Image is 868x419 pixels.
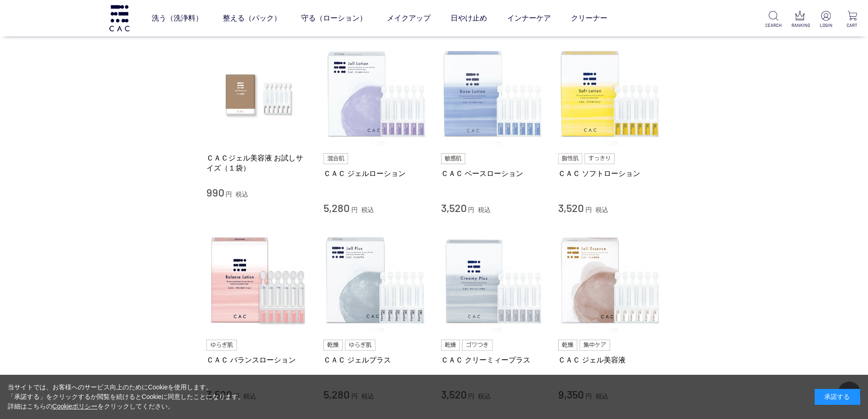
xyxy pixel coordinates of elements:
[558,153,582,164] img: 脂性肌
[223,5,281,31] a: 整える（パック）
[441,229,545,333] img: ＣＡＣ クリーミィープラス
[558,355,662,365] a: ＣＡＣ ジェル美容液
[462,340,493,351] img: ゴワつき
[596,206,608,213] span: 税込
[324,153,348,164] img: 混合肌
[844,22,861,29] p: CART
[558,201,584,214] span: 3,520
[206,229,310,333] img: ＣＡＣ バランスローション
[324,201,349,214] span: 5,280
[324,229,427,333] img: ＣＡＣ ジェルプラス
[324,169,427,178] a: ＣＡＣ ジェルローション
[206,355,310,365] a: ＣＡＣ バランスローション
[361,206,374,213] span: 税込
[817,11,834,29] a: LOGIN
[507,5,551,31] a: インナーケア
[586,206,592,213] span: 円
[791,22,808,29] p: RANKING
[571,5,607,31] a: クリーナー
[8,383,245,411] div: 当サイトでは、お客様へのサービス向上のためにCookieを使用します。 「承諾する」をクリックするか閲覧を続けるとCookieに同意したことになります。 詳細はこちらの をクリックしてください。
[468,206,474,213] span: 円
[206,186,224,199] span: 990
[324,355,427,365] a: ＣＡＣ ジェルプラス
[226,191,232,198] span: 円
[108,5,131,31] img: logo
[765,22,782,29] p: SEARCH
[441,153,466,164] img: 敏感肌
[324,340,343,351] img: 乾燥
[206,340,237,351] img: ゆらぎ肌
[441,201,467,214] span: 3,520
[791,11,808,29] a: RANKING
[558,169,662,178] a: ＣＡＣ ソフトローション
[152,5,203,31] a: 洗う（洗浄料）
[441,340,460,351] img: 乾燥
[301,5,367,31] a: 守る（ローション）
[817,22,834,29] p: LOGIN
[206,153,310,173] a: ＣＡＣジェル美容液 お試しサイズ（１袋）
[351,206,358,213] span: 円
[324,42,427,146] img: ＣＡＣ ジェルローション
[441,169,545,178] a: ＣＡＣ ベースローション
[558,229,662,333] img: ＣＡＣ ジェル美容液
[451,5,487,31] a: 日やけ止め
[206,42,310,146] img: ＣＡＣジェル美容液 お試しサイズ（１袋）
[558,340,577,351] img: 乾燥
[441,355,545,365] a: ＣＡＣ クリーミィープラス
[387,5,431,31] a: メイクアップ
[585,153,615,164] img: すっきり
[345,340,376,351] img: ゆらぎ肌
[52,403,98,410] a: Cookieポリシー
[236,191,248,198] span: 税込
[815,389,860,405] div: 承諾する
[478,206,491,213] span: 税込
[441,42,545,146] img: ＣＡＣ ベースローション
[558,42,662,146] img: ＣＡＣ ソフトローション
[844,11,861,29] a: CART
[580,340,611,351] img: 集中ケア
[765,11,782,29] a: SEARCH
